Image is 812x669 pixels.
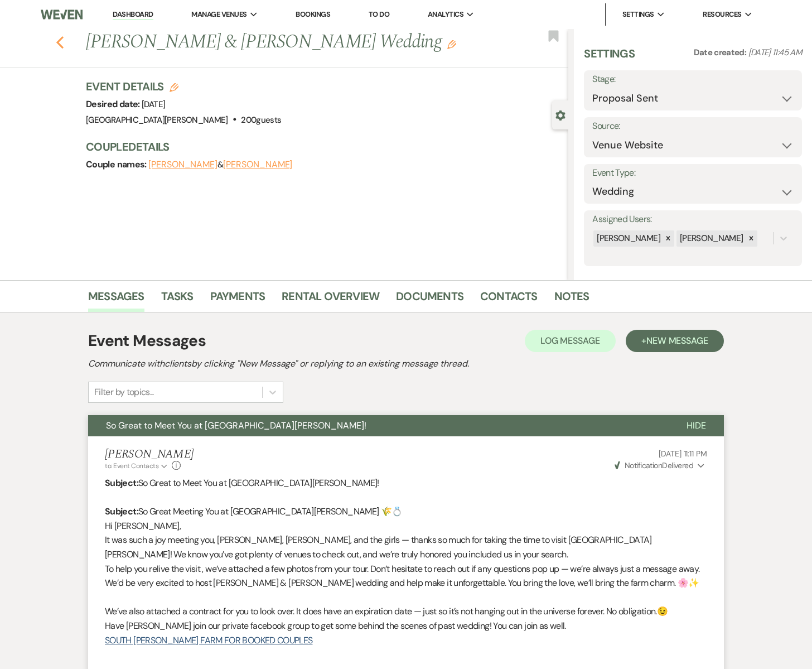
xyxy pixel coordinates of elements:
p: Have [PERSON_NAME] join our private facebook group to get some behind the scenes of past wedding!... [105,619,707,633]
span: & [148,159,292,170]
span: [DATE] 11:45 AM [748,47,802,58]
span: Delivered [615,460,694,470]
button: [PERSON_NAME] [223,160,292,169]
span: Log Message [540,335,600,346]
h5: [PERSON_NAME] [105,447,194,461]
h1: [PERSON_NAME] & [PERSON_NAME] Wedding [86,29,467,56]
span: Couple names: [86,158,148,170]
button: So Great to Meet You at [GEOGRAPHIC_DATA][PERSON_NAME]! [88,415,669,436]
label: Source: [592,118,794,134]
h3: Settings [584,46,635,70]
div: [PERSON_NAME] [593,230,662,247]
a: To Do [369,9,389,19]
span: Analytics [428,9,463,20]
a: Payments [210,287,265,312]
a: Messages [88,287,144,312]
div: Filter by topics... [94,386,154,399]
span: New Message [646,335,708,346]
a: Dashboard [113,9,153,20]
p: To help you relive the visit , we’ve attached a few photos from your tour. Don’t hesitate to reac... [105,562,707,576]
p: It was such a joy meeting you, [PERSON_NAME], [PERSON_NAME], and the girls — thanks so much for t... [105,533,707,561]
a: Rental Overview [282,287,379,312]
span: So Great to Meet You at [GEOGRAPHIC_DATA][PERSON_NAME]! [106,420,366,431]
span: [DATE] [142,99,165,110]
span: Desired date: [86,98,142,110]
a: Bookings [296,9,330,19]
span: [GEOGRAPHIC_DATA][PERSON_NAME] [86,114,228,126]
a: Documents [396,287,463,312]
button: Log Message [525,330,616,352]
button: Hide [669,415,724,436]
p: We’ve also attached a contract for you to look over. It does have an expiration date — just so it... [105,604,707,619]
span: to: Event Contacts [105,461,158,470]
strong: Subject: [105,506,138,517]
label: Assigned Users: [592,211,794,228]
label: Event Type: [592,165,794,181]
span: Resources [703,9,741,20]
a: Notes [554,287,589,312]
p: We’d be very excited to host [PERSON_NAME] & [PERSON_NAME] wedding and help make it unforgettable... [105,576,707,590]
h3: Event Details [86,79,281,94]
span: Notification [625,460,662,470]
button: Edit [447,39,456,49]
button: to: Event Contacts [105,461,169,471]
p: Hi [PERSON_NAME], [105,519,707,533]
span: Manage Venues [191,9,246,20]
button: Close lead details [555,109,565,120]
p: So Great to Meet You at [GEOGRAPHIC_DATA][PERSON_NAME]! [105,476,707,490]
button: +New Message [626,330,724,352]
p: So Great Meeting You at [GEOGRAPHIC_DATA][PERSON_NAME] 🌾💍 [105,504,707,519]
strong: Subject: [105,477,138,489]
label: Stage: [592,71,794,88]
h3: Couple Details [86,139,557,155]
a: Contacts [480,287,538,312]
a: Tasks [161,287,194,312]
a: SOUTH [PERSON_NAME] FARM FOR BOOKED COUPLES [105,634,312,646]
span: Hide [687,420,706,431]
h2: Communicate with clients by clicking "New Message" or replying to an existing message thread. [88,357,724,370]
button: [PERSON_NAME] [148,160,217,169]
span: 200 guests [241,114,281,126]
img: Weven Logo [41,3,83,26]
button: NotificationDelivered [613,460,707,471]
h1: Event Messages [88,329,206,353]
div: [PERSON_NAME] [676,230,745,247]
span: Settings [622,9,654,20]
span: [DATE] 11:11 PM [659,449,707,459]
span: Date created: [694,47,748,58]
